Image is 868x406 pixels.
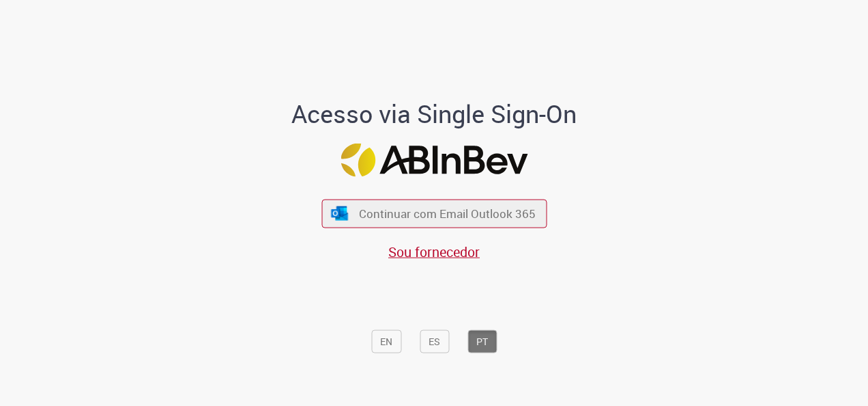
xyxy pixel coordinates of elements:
[371,329,401,353] button: EN
[420,329,449,353] button: ES
[359,206,536,221] span: Continuar com Email Outlook 365
[330,206,349,220] img: ícone Azure/Microsoft 360
[245,100,624,127] h1: Acesso via Single Sign-On
[341,144,527,177] img: Logo ABInBev
[467,329,497,353] button: PT
[321,200,547,228] button: ícone Azure/Microsoft 360 Continuar com Email Outlook 365
[388,242,480,260] a: Sou fornecedor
